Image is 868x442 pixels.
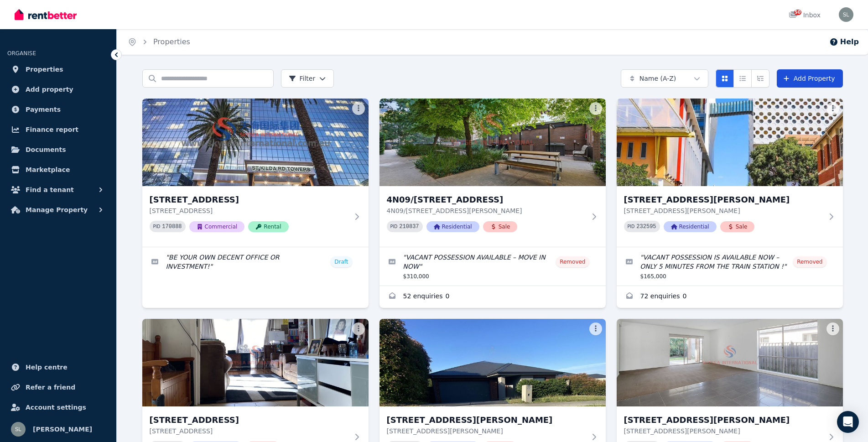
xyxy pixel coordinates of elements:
span: Documents [26,144,66,155]
a: Refer a friend [7,378,109,396]
p: [STREET_ADDRESS][PERSON_NAME] [624,206,823,215]
code: 210837 [399,224,419,230]
img: Sunny Lu [11,422,26,437]
nav: Breadcrumb [117,29,201,55]
a: Properties [153,37,190,46]
a: 4N09/570 LYGON STREET, Carlton4N09/[STREET_ADDRESS]4N09/[STREET_ADDRESS][PERSON_NAME]PID 210837Re... [379,99,606,247]
span: ORGANISE [7,50,36,57]
code: 232595 [636,224,656,230]
button: Name (A-Z) [621,69,708,88]
img: 1 QUEENS ROAD, MELBOURNE [142,99,369,186]
button: Expanded list view [751,69,769,88]
span: Find a tenant [26,184,74,195]
a: Enquiries for 4N09/570 LYGON STREET, Carlton [379,286,606,308]
span: Payments [26,104,61,115]
h3: 4N09/[STREET_ADDRESS] [387,193,586,206]
a: Payments [7,100,109,119]
div: Inbox [789,10,821,20]
img: 39 Mountford Rise, Pakenham [379,319,606,406]
p: 4N09/[STREET_ADDRESS][PERSON_NAME] [387,206,586,215]
a: Add property [7,80,109,99]
span: Sale [483,221,518,232]
img: 14 Bentley Crescent, Hoppers Crossing [142,319,369,406]
button: More options [826,102,839,115]
button: Find a tenant [7,181,109,199]
span: Add property [26,84,73,95]
a: Account settings [7,398,109,416]
button: Card view [716,69,734,88]
small: PID [390,224,398,229]
span: Refer a friend [26,382,75,393]
a: Finance report [7,120,109,139]
span: Sale [720,221,755,232]
button: More options [589,322,602,335]
span: Account settings [26,402,86,413]
button: Compact list view [733,69,752,88]
img: 47 CAMPASPE STREET, Clyde North [617,319,843,406]
small: PID [153,224,161,229]
a: Edit listing: BE YOUR OWN DECENT OFFICE OR INVESTMENT! [142,247,369,278]
a: 1 QUEENS ROAD, MELBOURNE[STREET_ADDRESS][STREET_ADDRESS]PID 170888CommercialRental [142,99,369,247]
a: Add Property [777,69,843,88]
a: Help centre [7,358,109,376]
span: Name (A-Z) [639,74,676,83]
button: More options [352,102,365,115]
span: Residential [426,221,479,232]
span: Manage Property [26,204,88,215]
span: Residential [664,221,717,232]
span: Help centre [26,362,68,373]
button: More options [826,322,839,335]
button: More options [589,102,602,115]
button: Help [829,36,859,47]
span: Finance report [26,124,78,135]
button: Manage Property [7,201,109,219]
div: Open Intercom Messenger [837,411,859,433]
a: 10/29 Lynch Street, Hawthorn[STREET_ADDRESS][PERSON_NAME][STREET_ADDRESS][PERSON_NAME]PID 232595R... [617,99,843,247]
div: View options [716,69,769,88]
p: [STREET_ADDRESS] [150,206,348,215]
button: More options [352,322,365,335]
a: Enquiries for 10/29 Lynch Street, Hawthorn [617,286,843,308]
h3: [STREET_ADDRESS][PERSON_NAME] [624,414,823,426]
p: [STREET_ADDRESS][PERSON_NAME] [387,426,586,436]
p: [STREET_ADDRESS][PERSON_NAME] [624,426,823,436]
h3: [STREET_ADDRESS][PERSON_NAME] [387,414,586,426]
img: Sunny Lu [839,7,853,22]
span: Properties [26,64,63,75]
img: 10/29 Lynch Street, Hawthorn [617,99,843,186]
h3: [STREET_ADDRESS] [150,193,348,206]
button: Filter [281,69,334,88]
a: Properties [7,60,109,78]
img: 4N09/570 LYGON STREET, Carlton [379,99,606,186]
small: PID [628,224,635,229]
a: Documents [7,140,109,159]
span: [PERSON_NAME] [33,424,92,435]
span: Commercial [189,221,245,232]
span: Marketplace [26,164,70,175]
a: Edit listing: VACANT POSSESSION AVAILABLE – MOVE IN NOW [379,247,606,286]
p: [STREET_ADDRESS] [150,426,348,436]
code: 170888 [162,224,182,230]
h3: [STREET_ADDRESS] [150,414,348,426]
span: 50 [794,10,801,15]
img: RentBetter [15,8,77,21]
a: Edit listing: VACANT POSSESSION IS AVAILABLE NOW – ONLY 5 MINUTES FROM THE TRAIN STATION ! [617,247,843,286]
h3: [STREET_ADDRESS][PERSON_NAME] [624,193,823,206]
a: Marketplace [7,161,109,179]
span: Filter [289,74,316,83]
span: Rental [248,221,288,232]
